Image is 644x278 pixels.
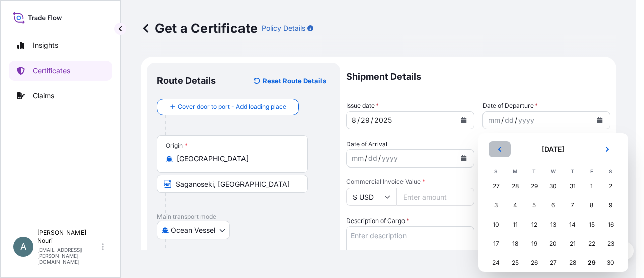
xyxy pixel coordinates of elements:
div: Sunday, August 17, 2025 [487,235,505,253]
div: Tuesday, July 29, 2025 [525,177,543,195]
div: Wednesday, August 13, 2025 [544,215,562,234]
p: Policy Details [262,23,305,33]
div: Monday, August 11, 2025 [506,215,524,234]
div: Monday, August 4, 2025 [506,196,524,214]
div: Tuesday, August 19, 2025 [525,235,543,253]
div: Saturday, August 16, 2025 [602,215,620,234]
div: Today, Friday, August 29, 2025 [583,254,601,272]
div: Sunday, August 24, 2025 [487,254,505,272]
div: Thursday, July 31, 2025 [563,177,582,195]
div: Friday, August 15, 2025 [583,215,601,234]
div: Saturday, August 30, 2025 [602,254,620,272]
th: F [582,165,601,177]
div: Tuesday, August 26, 2025 [525,254,543,272]
p: Get a Certificate [141,20,258,36]
div: Sunday, July 27, 2025 [487,177,505,195]
div: Thursday, August 7, 2025 [563,196,582,214]
div: Friday, August 8, 2025 [583,196,601,214]
section: Calendar [478,133,628,272]
div: Tuesday, August 12, 2025 [525,215,543,234]
button: Next [596,141,618,157]
div: Thursday, August 21, 2025 [563,235,582,253]
div: Friday, August 1, 2025 [583,177,601,195]
div: Wednesday, August 20, 2025 [544,235,562,253]
th: M [506,165,525,177]
div: Tuesday, August 5, 2025 [525,196,543,214]
div: Saturday, August 23, 2025 [602,235,620,253]
div: Sunday, August 3, 2025 [487,196,505,214]
div: Saturday, August 9, 2025 [602,196,620,214]
th: T [563,165,582,177]
div: Saturday, August 2, 2025 [602,177,620,195]
div: Monday, July 28, 2025 [506,177,524,195]
div: Monday, August 25, 2025 [506,254,524,272]
div: Wednesday, July 30, 2025 [544,177,562,195]
h2: [DATE] [517,144,590,154]
th: T [525,165,544,177]
div: Friday, August 22, 2025 [583,235,601,253]
div: Thursday, August 28, 2025 [563,254,582,272]
div: Sunday, August 10, 2025 [487,215,505,234]
button: Previous [489,141,511,157]
div: Wednesday, August 27, 2025 [544,254,562,272]
th: S [601,165,620,177]
th: S [487,165,506,177]
div: Wednesday, August 6, 2025 [544,196,562,214]
div: Thursday, August 14, 2025 [563,215,582,234]
th: W [544,165,563,177]
div: Monday, August 18, 2025 [506,235,524,253]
